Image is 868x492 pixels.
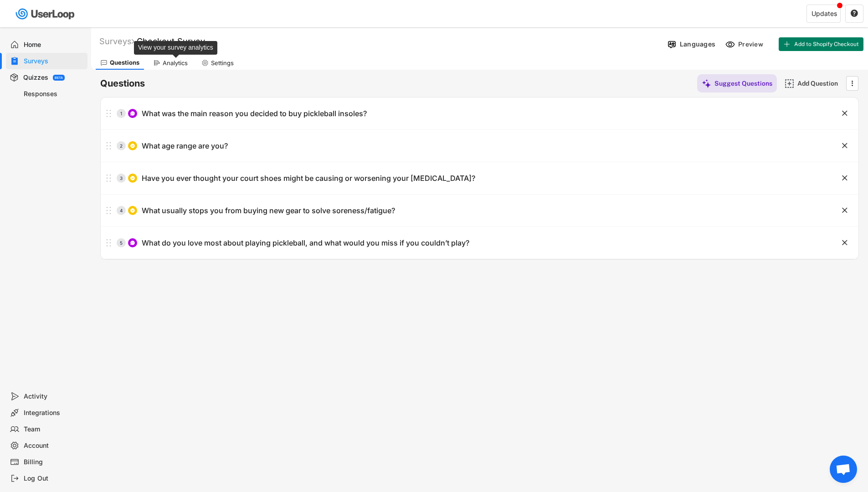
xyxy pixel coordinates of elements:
[130,175,135,181] img: CircleTickMinorWhite.svg
[830,456,857,483] div: Open chat
[851,9,858,17] text: 
[142,174,475,183] div: Have you ever thought your court shoes might be causing or worsening your [MEDICAL_DATA]?
[142,109,367,118] div: What was the main reason you decided to buy pickleball insoles?
[840,238,849,247] button: 
[24,57,84,66] div: Surveys
[667,40,677,49] img: Language%20Icon.svg
[14,5,78,23] img: userloop-logo-01.svg
[840,141,849,150] button: 
[738,40,765,48] div: Preview
[130,143,135,149] img: CircleTickMinorWhite.svg
[842,238,847,247] text: 
[23,73,48,82] div: Quizzes
[24,90,84,98] div: Responses
[163,59,188,67] div: Analytics
[211,59,234,67] div: Settings
[117,143,126,148] div: 2
[794,41,859,47] span: Add to Shopify Checkout
[100,77,145,90] h6: Questions
[24,41,84,49] div: Home
[852,78,853,88] text: 
[842,108,847,118] text: 
[142,141,228,151] div: What age range are you?
[24,425,84,434] div: Team
[24,458,84,466] div: Billing
[840,174,849,183] button: 
[785,79,794,88] img: AddMajor.svg
[842,205,847,215] text: 
[24,392,84,401] div: Activity
[137,36,205,46] font: Checkout Survey
[842,141,847,150] text: 
[24,474,84,483] div: Log Out
[142,238,469,248] div: What do you love most about playing pickleball, and what would you miss if you couldn’t play?
[840,206,849,215] button: 
[797,79,843,87] div: Add Question
[117,176,126,180] div: 3
[850,10,858,18] button: 
[779,37,863,51] button: Add to Shopify Checkout
[840,109,849,118] button: 
[117,111,126,116] div: 1
[714,79,772,87] div: Suggest Questions
[24,441,84,450] div: Account
[99,36,134,46] div: Surveys
[24,409,84,417] div: Integrations
[110,59,139,67] div: Questions
[55,76,63,79] div: BETA
[680,40,715,48] div: Languages
[117,208,126,213] div: 4
[142,206,395,215] div: What usually stops you from buying new gear to solve soreness/fatigue?
[847,77,857,90] button: 
[130,208,135,213] img: CircleTickMinorWhite.svg
[702,79,711,88] img: MagicMajor%20%28Purple%29.svg
[117,241,126,245] div: 5
[842,173,847,183] text: 
[812,10,837,17] div: Updates
[130,111,135,116] img: ConversationMinor.svg
[130,240,135,246] img: ConversationMinor.svg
